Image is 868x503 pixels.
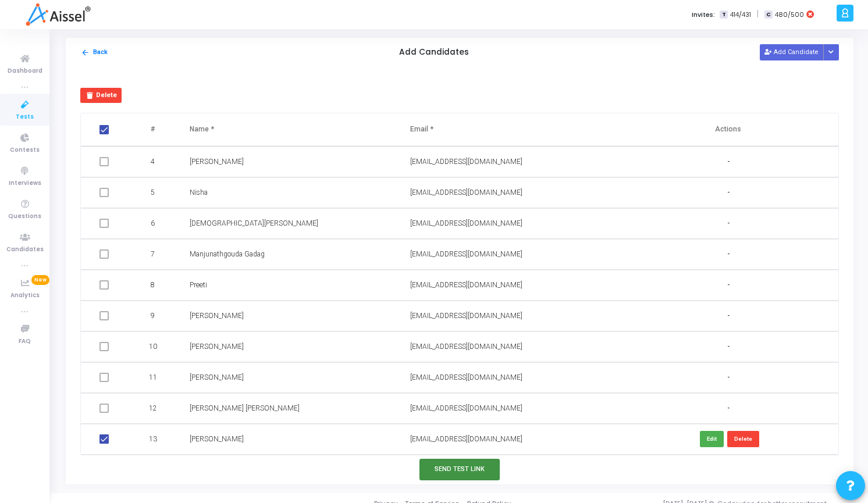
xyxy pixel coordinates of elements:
span: 9 [151,311,155,321]
span: Tests [16,112,34,122]
span: 6 [151,218,155,229]
span: 414/431 [730,10,751,20]
span: [EMAIL_ADDRESS][DOMAIN_NAME] [410,250,522,258]
span: [EMAIL_ADDRESS][DOMAIN_NAME] [410,373,522,381]
span: Analytics [10,291,40,301]
span: - [727,311,730,321]
label: Invites: [692,10,715,20]
span: [PERSON_NAME] [190,312,244,320]
span: [EMAIL_ADDRESS][DOMAIN_NAME] [410,188,522,197]
span: Interviews [9,179,41,188]
span: T [720,10,727,19]
th: # [130,113,179,146]
span: [PERSON_NAME] [190,343,244,351]
span: - [727,404,730,413]
span: - [727,342,730,352]
span: - [727,219,730,229]
button: Delete [80,88,122,103]
span: 480/500 [775,10,804,20]
span: 8 [151,280,155,290]
span: [PERSON_NAME] [PERSON_NAME] [190,404,300,412]
span: - [727,188,730,198]
span: - [727,249,730,259]
span: - [727,157,730,167]
div: Button group with nested dropdown [823,44,839,60]
button: Delete [727,431,759,447]
span: Preeti [190,281,207,289]
th: Name * [178,113,398,146]
img: logo [26,3,90,26]
span: FAQ [19,337,31,347]
span: [PERSON_NAME] [190,158,244,166]
button: Send Test Link [419,459,500,480]
span: Questions [8,212,41,222]
th: Actions [618,113,838,146]
span: [EMAIL_ADDRESS][DOMAIN_NAME] [410,158,522,166]
mat-icon: arrow_back [81,48,90,57]
span: 10 [149,341,157,352]
span: Dashboard [8,66,42,76]
button: Add Candidate [760,44,824,60]
span: 5 [151,187,155,198]
span: [DEMOGRAPHIC_DATA][PERSON_NAME] [190,219,318,227]
span: [PERSON_NAME] [190,373,244,381]
span: Manjunathgouda Gadag [190,250,265,258]
span: 13 [149,434,157,444]
span: Contests [10,145,40,155]
h5: Add Candidates [399,48,469,58]
span: - [727,280,730,290]
span: Candidates [6,245,44,255]
span: 7 [151,249,155,259]
span: New [31,275,49,285]
span: 4 [151,156,155,167]
span: 12 [149,403,157,413]
th: Email * [399,113,618,146]
span: [EMAIL_ADDRESS][DOMAIN_NAME] [410,281,522,289]
span: [EMAIL_ADDRESS][DOMAIN_NAME] [410,312,522,320]
span: C [764,10,772,19]
span: [EMAIL_ADDRESS][DOMAIN_NAME] [410,404,522,412]
span: [EMAIL_ADDRESS][DOMAIN_NAME] [410,343,522,351]
button: Back [80,47,108,58]
span: [PERSON_NAME] [190,435,244,443]
span: [EMAIL_ADDRESS][DOMAIN_NAME] [410,435,522,443]
button: Edit [700,431,724,447]
span: | [757,8,759,20]
span: 11 [149,372,157,383]
span: - [727,373,730,383]
span: [EMAIL_ADDRESS][DOMAIN_NAME] [410,219,522,227]
span: Nisha [190,188,208,197]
